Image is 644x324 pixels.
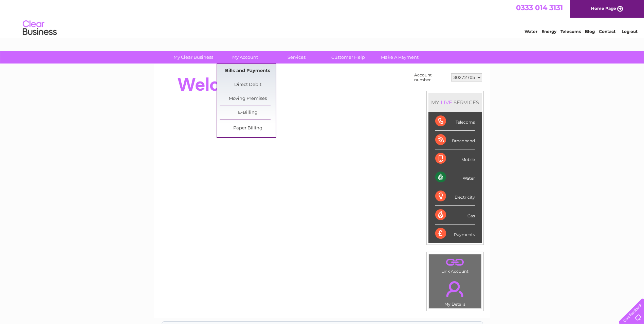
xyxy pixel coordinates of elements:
[435,131,475,149] div: Broadband
[431,277,479,301] a: .
[429,275,481,309] td: My Details
[622,29,638,34] a: Log out
[435,206,475,224] div: Gas
[220,64,276,78] a: Bills and Payments
[220,122,276,135] a: Paper Billing
[599,29,615,34] a: Contact
[372,51,428,64] a: Make A Payment
[431,256,479,268] a: .
[162,4,483,33] div: Clear Business is a trading name of Verastar Limited (registered in [GEOGRAPHIC_DATA] No. 3667643...
[525,29,537,34] a: Water
[541,29,556,34] a: Energy
[429,254,481,275] td: Link Account
[560,29,581,34] a: Telecoms
[220,78,276,92] a: Direct Debit
[435,149,475,168] div: Mobile
[220,92,276,106] a: Moving Premises
[217,51,273,64] a: My Account
[516,3,563,12] a: 0333 014 3131
[22,18,57,38] img: logo.png
[585,29,595,34] a: Blog
[269,51,325,64] a: Services
[412,71,449,84] td: Account number
[320,51,376,64] a: Customer Help
[435,187,475,206] div: Electricity
[165,51,221,64] a: My Clear Business
[439,99,454,106] div: LIVE
[435,168,475,187] div: Water
[435,112,475,131] div: Telecoms
[220,106,276,120] a: E-Billing
[435,224,475,243] div: Payments
[428,93,482,112] div: MY SERVICES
